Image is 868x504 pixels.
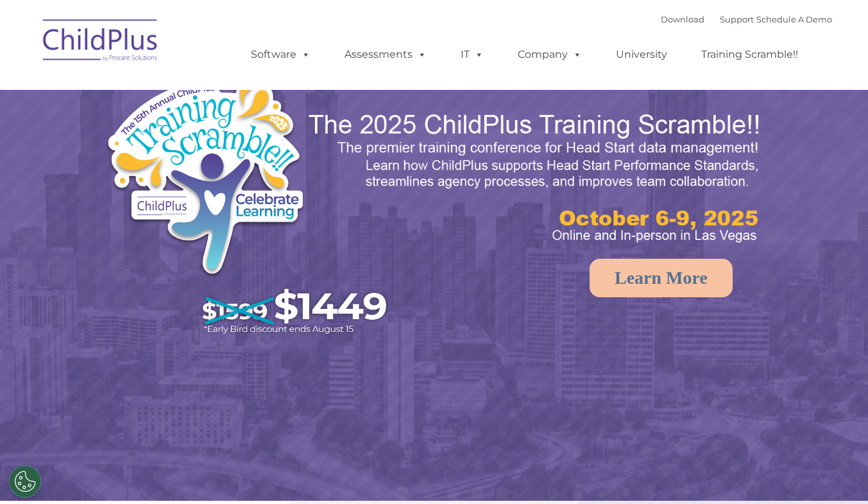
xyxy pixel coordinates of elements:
a: Company [505,42,595,67]
a: Support [720,14,754,24]
a: Schedule A Demo [756,14,832,24]
img: ChildPlus by Procare Solutions [37,10,165,74]
button: Cookies Settings [9,465,41,498]
a: IT [448,42,497,67]
a: Learn More [590,259,733,297]
a: Software [238,42,323,67]
a: Training Scramble!! [688,42,811,67]
a: Download [661,14,704,24]
font: | [661,14,832,24]
a: Assessments [332,42,439,67]
a: University [603,42,680,67]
